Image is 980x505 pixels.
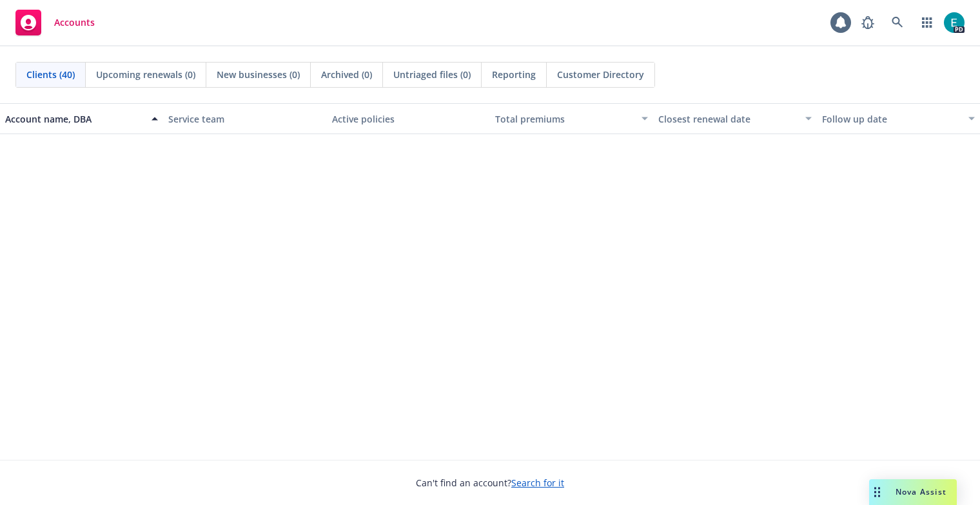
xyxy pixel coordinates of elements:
[217,68,300,81] span: New businesses (0)
[869,479,885,505] div: Drag to move
[416,476,564,490] span: Can't find an account?
[557,68,644,81] span: Customer Directory
[855,10,881,35] a: Report a Bug
[10,5,100,41] a: Accounts
[822,112,961,126] div: Follow up date
[896,486,946,497] span: Nova Assist
[96,68,195,81] span: Upcoming renewals (0)
[321,68,372,81] span: Archived (0)
[492,68,536,81] span: Reporting
[914,10,940,35] a: Switch app
[168,112,321,126] div: Service team
[163,103,326,134] button: Service team
[393,68,471,81] span: Untriaged files (0)
[658,112,797,126] div: Closest renewal date
[490,103,653,134] button: Total premiums
[511,477,564,489] a: Search for it
[653,103,816,134] button: Closest renewal date
[944,12,965,33] img: photo
[26,68,75,81] span: Clients (40)
[495,112,634,126] div: Total premiums
[885,10,910,35] a: Search
[332,112,485,126] div: Active policies
[869,479,957,505] button: Nova Assist
[54,17,95,28] span: Accounts
[817,103,980,134] button: Follow up date
[5,112,144,126] div: Account name, DBA
[327,103,490,134] button: Active policies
